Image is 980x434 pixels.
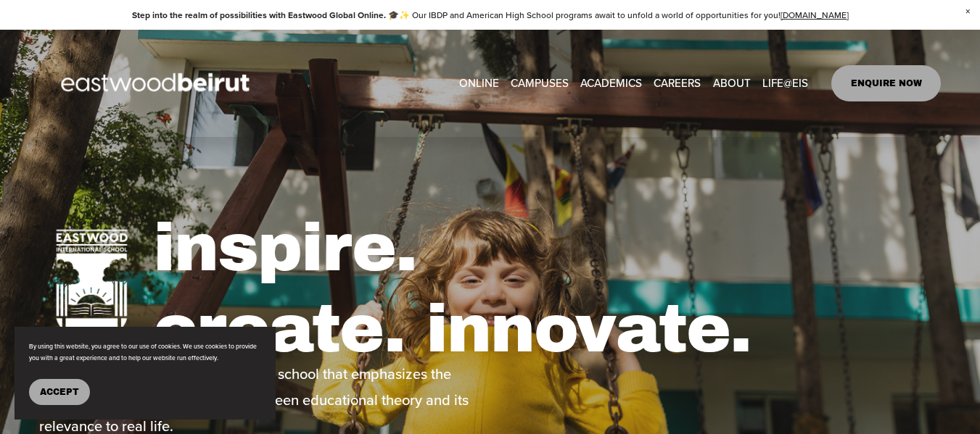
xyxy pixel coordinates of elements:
h1: inspire. create. innovate. [153,208,941,370]
a: folder dropdown [511,72,569,93]
p: By using this website, you agree to our use of cookies. We use cookies to provide you with a grea... [29,341,261,364]
a: ENQUIRE NOW [831,65,941,101]
a: folder dropdown [713,72,751,93]
span: CAMPUSES [511,73,569,93]
span: Accept [40,387,79,397]
a: folder dropdown [580,72,642,93]
a: [DOMAIN_NAME] [781,9,849,21]
a: CAREERS [654,72,701,93]
a: ONLINE [459,72,499,93]
img: EastwoodIS Global Site [39,46,276,120]
a: folder dropdown [762,72,808,93]
span: LIFE@EIS [762,73,808,93]
button: Accept [29,379,90,405]
span: ABOUT [713,73,751,93]
section: Cookie banner [15,327,276,420]
span: ACADEMICS [580,73,642,93]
